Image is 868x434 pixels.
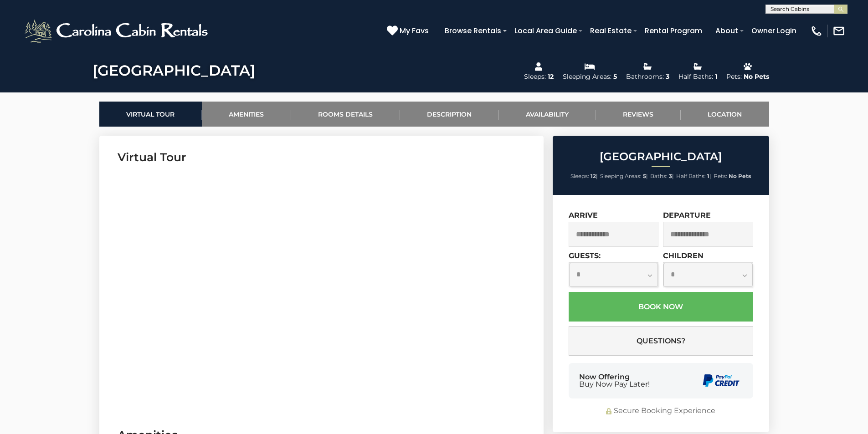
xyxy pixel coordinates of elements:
a: Rental Program [640,23,707,39]
a: Owner Login [747,23,801,39]
button: Questions? [569,326,753,356]
strong: 1 [707,173,709,179]
span: Half Baths: [676,173,706,179]
a: Location [681,102,769,127]
li: | [650,170,674,182]
label: Arrive [569,211,598,220]
strong: No Pets [729,173,751,179]
a: About [711,23,743,39]
h3: Virtual Tour [118,149,525,165]
a: Description [400,102,499,127]
a: My Favs [387,25,431,37]
label: Guests: [569,251,601,260]
a: Local Area Guide [510,23,581,39]
div: Now Offering [579,373,650,388]
span: Baths: [650,173,668,179]
span: My Favs [400,25,429,36]
strong: 3 [669,173,672,179]
h2: [GEOGRAPHIC_DATA] [555,151,767,163]
strong: 5 [643,173,646,179]
li: | [676,170,711,182]
span: Sleeps: [570,173,589,179]
span: Pets: [714,173,727,179]
a: Reviews [596,102,681,127]
span: Buy Now Pay Later! [579,381,650,388]
strong: 12 [591,173,596,179]
a: Rooms Details [291,102,400,127]
div: Secure Booking Experience [569,406,753,416]
img: White-1-2.png [23,17,212,45]
img: mail-regular-white.png [832,25,845,37]
label: Departure [663,211,711,220]
a: Availability [499,102,596,127]
li: | [570,170,598,182]
a: Amenities [202,102,291,127]
a: Real Estate [586,23,636,39]
li: | [600,170,648,182]
img: phone-regular-white.png [810,25,823,37]
button: Book Now [569,292,753,322]
label: Children [663,251,704,260]
a: Browse Rentals [440,23,506,39]
span: Sleeping Areas: [600,173,642,179]
a: Virtual Tour [99,102,202,127]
